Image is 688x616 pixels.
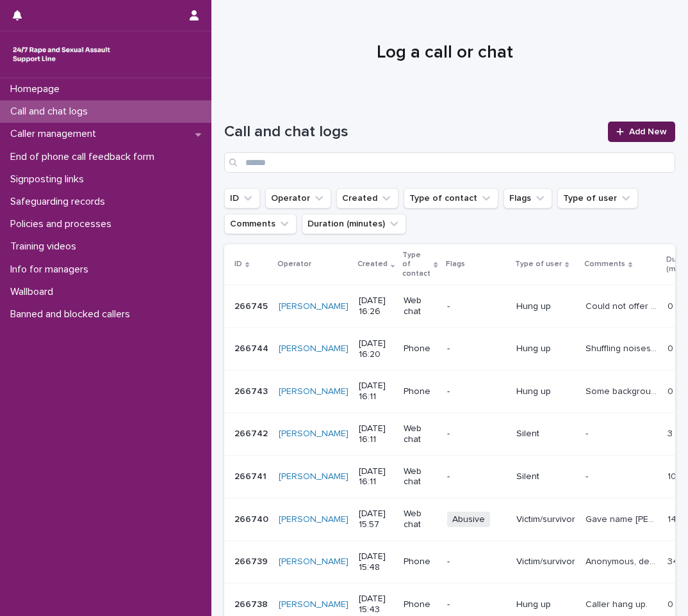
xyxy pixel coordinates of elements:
[586,384,660,397] p: Some background chatter, caller hung up.
[359,551,393,573] p: [DATE] 15:48
[668,469,679,482] p: 10
[5,241,86,253] p: Training videos
[404,386,436,397] p: Phone
[5,196,115,208] p: Safeguarding records
[504,188,552,209] button: Flags
[5,264,99,276] p: Info for managers
[224,214,297,234] button: Comments
[516,471,575,482] p: Silent
[668,299,676,312] p: 0
[516,514,575,525] p: Victim/survivor
[234,341,271,354] p: 266744
[5,83,70,95] p: Homepage
[224,42,666,64] h1: Log a call or chat
[584,257,625,271] p: Comments
[5,308,140,320] p: Banned and blocked callers
[5,128,106,140] p: Caller management
[404,296,436,317] p: Web chat
[234,426,270,439] p: 266742
[359,423,393,445] p: [DATE] 16:11
[224,123,600,141] h1: Call and chat logs
[586,469,591,482] p: -
[404,509,436,530] p: Web chat
[279,471,348,482] a: [PERSON_NAME]
[668,512,679,525] p: 14
[265,188,331,209] button: Operator
[608,122,675,142] a: Add New
[586,426,591,439] p: -
[302,214,406,234] button: Duration (minutes)
[516,386,575,397] p: Hung up
[279,557,348,567] a: [PERSON_NAME]
[516,344,575,354] p: Hung up
[516,301,575,312] p: Hung up
[404,599,436,610] p: Phone
[359,296,393,317] p: [DATE] 16:26
[234,554,270,567] p: 266739
[279,429,348,439] a: [PERSON_NAME]
[359,338,393,360] p: [DATE] 16:20
[516,429,575,439] p: Silent
[515,257,562,271] p: Type of user
[404,557,436,567] p: Phone
[359,381,393,402] p: [DATE] 16:11
[447,386,506,397] p: -
[446,257,465,271] p: Flags
[557,188,638,209] button: Type of user
[234,469,269,482] p: 266741
[336,188,398,209] button: Created
[279,599,348,610] a: [PERSON_NAME]
[279,514,348,525] a: [PERSON_NAME]
[359,594,393,615] p: [DATE] 15:43
[277,257,311,271] p: Operator
[279,386,348,397] a: [PERSON_NAME]
[234,257,242,271] p: ID
[359,466,393,488] p: [DATE] 16:11
[404,188,498,209] button: Type of contact
[447,344,506,354] p: -
[447,557,506,567] p: -
[10,42,113,67] img: rhQMoQhaT3yELyF149Cw
[357,257,388,271] p: Created
[5,106,98,118] p: Call and chat logs
[359,509,393,530] p: [DATE] 15:57
[224,152,675,173] input: Search
[586,512,660,525] p: Gave name Kaylee, said they had been raped. Went for scan yesterday but lost baby. Could not see ...
[447,429,506,439] p: -
[279,301,348,312] a: [PERSON_NAME]
[668,384,676,397] p: 0
[586,341,660,354] p: Shuffling noises, call hung up.
[404,466,436,488] p: Web chat
[586,554,660,567] p: Anonymous, described experiencing sexual violence, explored feelings and operator gave emotional ...
[668,554,681,567] p: 34
[447,512,490,528] span: Abusive
[586,299,660,312] p: Could not offer full 45 minutes, caller ended the chat.
[402,248,430,281] p: Type of contact
[447,301,506,312] p: -
[234,384,270,397] p: 266743
[516,599,575,610] p: Hung up
[668,426,675,439] p: 3
[234,597,270,610] p: 266738
[668,597,676,610] p: 0
[668,341,676,354] p: 0
[5,218,122,230] p: Policies and processes
[224,188,260,209] button: ID
[234,512,271,525] p: 266740
[629,127,667,136] span: Add New
[404,423,436,445] p: Web chat
[5,286,63,298] p: Wallboard
[5,151,165,163] p: End of phone call feedback form
[234,299,270,312] p: 266745
[586,597,650,610] p: Caller hang up.
[447,599,506,610] p: -
[5,173,94,186] p: Signposting links
[279,344,348,354] a: [PERSON_NAME]
[516,557,575,567] p: Victim/survivor
[447,471,506,482] p: -
[404,344,436,354] p: Phone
